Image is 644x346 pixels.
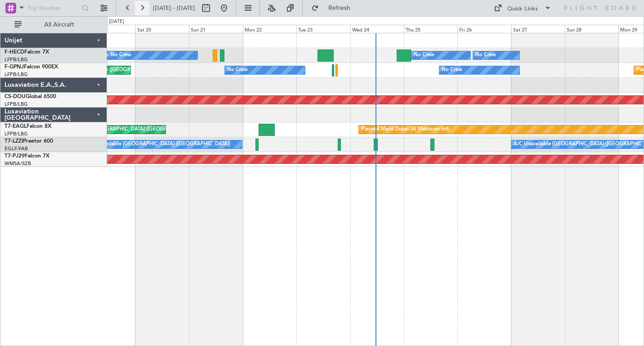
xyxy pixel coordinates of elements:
[4,160,31,167] a: WMSA/SZB
[4,153,25,159] span: T7-PJ29
[27,1,79,15] input: Trip Number
[10,18,98,32] button: All Aircraft
[82,25,135,33] div: Fri 19
[321,5,358,11] span: Refresh
[189,25,242,33] div: Sun 21
[4,139,53,144] a: T7-LZZIPraetor 600
[4,139,23,144] span: T7-LZZI
[350,25,404,33] div: Wed 24
[53,123,201,136] div: Unplanned Maint [GEOGRAPHIC_DATA] ([GEOGRAPHIC_DATA])
[511,25,565,33] div: Sat 27
[442,63,462,77] div: No Crew
[243,25,296,33] div: Mon 22
[4,64,24,70] span: F-GPNJ
[565,25,618,33] div: Sun 28
[4,49,24,55] span: F-HECD
[4,49,49,55] a: F-HECDFalcon 7X
[4,124,51,129] a: T7-EAGLFalcon 8X
[4,56,28,63] a: LFPB/LBG
[227,63,248,77] div: No Crew
[69,63,164,77] div: AOG Maint Paris ([GEOGRAPHIC_DATA])
[4,94,56,99] a: CS-DOUGlobal 6500
[457,25,511,33] div: Fri 26
[84,138,230,151] div: A/C Unavailable [GEOGRAPHIC_DATA] ([GEOGRAPHIC_DATA])
[4,145,28,152] a: EGLF/FAB
[507,4,538,13] div: Quick Links
[296,25,350,33] div: Tue 23
[307,1,361,15] button: Refresh
[4,124,27,129] span: T7-EAGL
[4,71,28,78] a: LFPB/LBG
[4,94,26,99] span: CS-DOU
[475,49,496,62] div: No Crew
[361,123,450,136] div: Planned Maint Dubai (Al Maktoum Intl)
[4,153,49,159] a: T7-PJ29Falcon 7X
[414,49,434,62] div: No Crew
[4,64,58,70] a: F-GPNJFalcon 900EX
[23,22,95,28] span: All Aircraft
[4,101,28,108] a: LFPB/LBG
[404,25,457,33] div: Thu 25
[109,18,124,26] div: [DATE]
[4,130,28,137] a: LFPB/LBG
[111,49,131,62] div: No Crew
[135,25,189,33] div: Sat 20
[153,4,195,12] span: [DATE] - [DATE]
[489,1,556,15] button: Quick Links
